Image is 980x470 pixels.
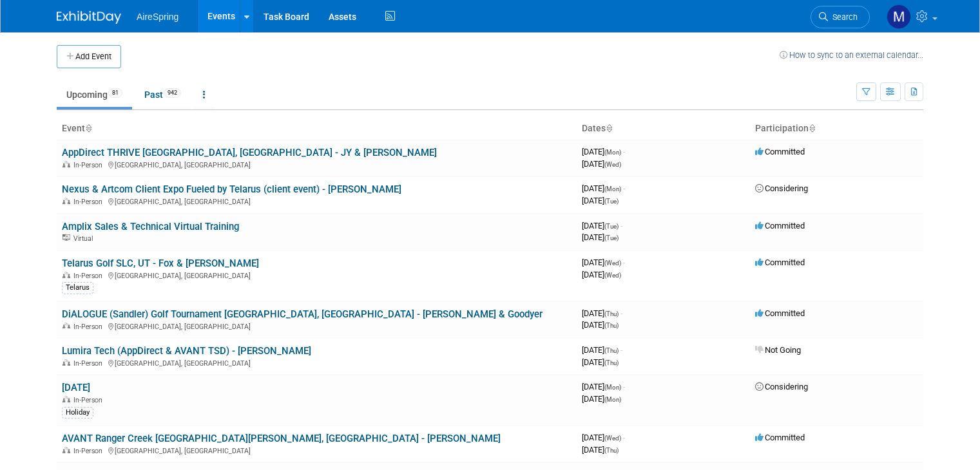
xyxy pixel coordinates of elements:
[582,308,622,318] span: [DATE]
[62,445,572,455] div: [GEOGRAPHIC_DATA], [GEOGRAPHIC_DATA]
[750,118,923,140] th: Participation
[604,384,621,391] span: (Mon)
[108,88,122,98] span: 81
[604,198,619,205] span: (Tue)
[582,270,621,279] span: [DATE]
[62,308,543,320] a: DiALOGUE (Sandler) Golf Tournament [GEOGRAPHIC_DATA], [GEOGRAPHIC_DATA] - [PERSON_NAME] & Goodyer
[604,149,621,156] span: (Mon)
[780,50,923,60] a: How to sync to an external calendar...
[604,185,621,193] span: (Mon)
[62,359,70,366] img: In-Person Event
[57,45,121,68] button: Add Event
[62,270,572,280] div: [GEOGRAPHIC_DATA], [GEOGRAPHIC_DATA]
[62,196,572,206] div: [GEOGRAPHIC_DATA], [GEOGRAPHIC_DATA]
[620,345,622,355] span: -
[604,447,619,454] span: (Thu)
[582,196,619,205] span: [DATE]
[811,6,870,28] a: Search
[604,272,621,279] span: (Wed)
[755,147,805,156] span: Committed
[604,347,619,354] span: (Thu)
[73,447,106,455] span: In-Person
[62,345,311,357] a: Lumira Tech (AppDirect & AVANT TSD) - [PERSON_NAME]
[73,272,106,280] span: In-Person
[623,433,625,442] span: -
[57,11,121,24] img: ExhibitDay
[73,396,106,404] span: In-Person
[62,323,70,329] img: In-Person Event
[582,345,622,355] span: [DATE]
[582,382,625,391] span: [DATE]
[62,183,401,195] a: Nexus & Artcom Client Expo Fueled by Telarus (client event) - [PERSON_NAME]
[57,118,577,140] th: Event
[62,321,572,331] div: [GEOGRAPHIC_DATA], [GEOGRAPHIC_DATA]
[582,147,625,156] span: [DATE]
[604,310,619,317] span: (Thu)
[73,323,106,331] span: In-Person
[582,232,619,242] span: [DATE]
[582,221,622,230] span: [DATE]
[604,359,619,366] span: (Thu)
[62,282,93,294] div: Telarus
[755,382,808,391] span: Considering
[62,272,70,278] img: In-Person Event
[755,433,805,442] span: Committed
[62,447,70,453] img: In-Person Event
[755,345,801,355] span: Not Going
[73,161,106,169] span: In-Person
[828,12,858,22] span: Search
[85,123,91,133] a: Sort by Event Name
[606,123,612,133] a: Sort by Start Date
[582,159,621,169] span: [DATE]
[623,147,625,156] span: -
[62,234,70,241] img: Virtual Event
[62,161,70,167] img: In-Person Event
[604,259,621,267] span: (Wed)
[582,183,625,193] span: [DATE]
[755,308,805,318] span: Committed
[164,88,181,98] span: 942
[62,382,90,393] a: [DATE]
[582,445,619,455] span: [DATE]
[623,382,625,391] span: -
[73,359,106,368] span: In-Person
[57,82,132,107] a: Upcoming81
[62,221,239,232] a: Amplix Sales & Technical Virtual Training
[62,407,93,418] div: Holiday
[577,118,750,140] th: Dates
[62,147,437,158] a: AppDirect THRIVE [GEOGRAPHIC_DATA], [GEOGRAPHIC_DATA] - JY & [PERSON_NAME]
[62,357,572,368] div: [GEOGRAPHIC_DATA], [GEOGRAPHIC_DATA]
[620,308,622,318] span: -
[755,183,808,193] span: Considering
[623,258,625,267] span: -
[604,435,621,442] span: (Wed)
[62,433,501,444] a: AVANT Ranger Creek [GEOGRAPHIC_DATA][PERSON_NAME], [GEOGRAPHIC_DATA] - [PERSON_NAME]
[604,396,621,403] span: (Mon)
[135,82,191,107] a: Past942
[62,396,70,402] img: In-Person Event
[604,322,619,329] span: (Thu)
[73,198,106,206] span: In-Person
[62,258,259,269] a: Telarus Golf SLC, UT - Fox & [PERSON_NAME]
[62,159,572,169] div: [GEOGRAPHIC_DATA], [GEOGRAPHIC_DATA]
[623,183,625,193] span: -
[604,223,619,230] span: (Tue)
[582,357,619,367] span: [DATE]
[604,234,619,241] span: (Tue)
[582,433,625,442] span: [DATE]
[137,12,178,22] span: AireSpring
[809,123,815,133] a: Sort by Participation Type
[755,221,805,230] span: Committed
[582,258,625,267] span: [DATE]
[62,198,70,204] img: In-Person Event
[73,234,97,243] span: Virtual
[604,161,621,168] span: (Wed)
[755,258,805,267] span: Committed
[620,221,622,230] span: -
[582,394,621,404] span: [DATE]
[887,5,911,29] img: Matthew Peck
[582,320,619,330] span: [DATE]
